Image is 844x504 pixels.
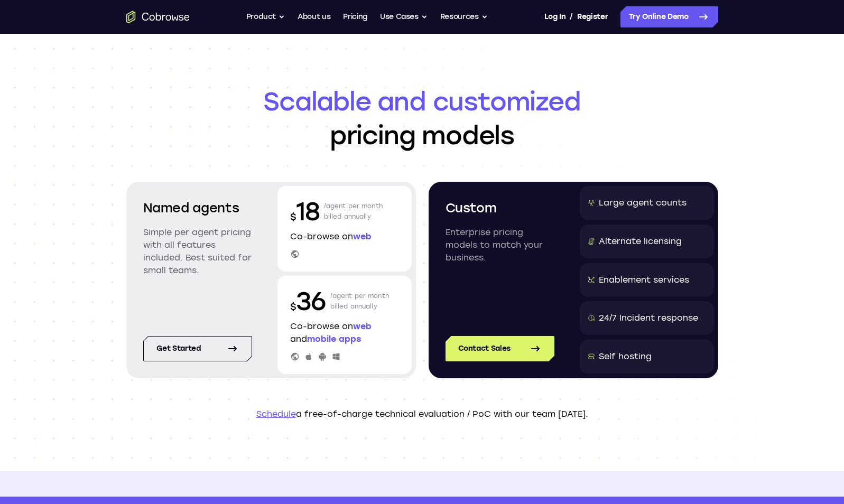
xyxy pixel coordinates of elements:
p: 36 [290,284,326,318]
button: Use Cases [380,6,428,27]
a: Get started [143,336,252,361]
span: $ [290,301,296,313]
div: Self hosting [599,350,652,363]
p: Simple per agent pricing with all features included. Best suited for small teams. [143,226,252,277]
p: Co-browse on and [290,320,399,346]
p: 18 [290,194,320,228]
p: Co-browse on [290,230,399,243]
span: $ [290,211,296,223]
a: Log In [544,6,565,27]
a: Pricing [343,6,367,27]
p: Enterprise pricing models to match your business. [446,226,554,264]
h2: Named agents [143,199,252,218]
a: Register [577,6,608,27]
a: Try Online Demo [620,6,718,27]
a: Contact Sales [446,336,554,361]
p: /agent per month billed annually [324,194,383,228]
span: web [353,231,372,241]
span: mobile apps [307,334,361,344]
div: Alternate licensing [599,235,682,248]
a: Go to the home page [126,11,190,23]
div: 24/7 Incident response [599,312,698,324]
h1: pricing models [126,85,718,152]
button: Product [246,6,285,27]
div: Large agent counts [599,197,687,209]
a: Schedule [256,409,296,419]
div: Enablement services [599,274,689,286]
h2: Custom [446,199,554,218]
p: a free-of-charge technical evaluation / PoC with our team [DATE]. [126,408,718,421]
a: About us [298,6,330,27]
span: web [353,321,372,331]
button: Resources [440,6,488,27]
span: Scalable and customized [126,85,718,118]
p: /agent per month billed annually [330,284,389,318]
span: / [570,11,573,23]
